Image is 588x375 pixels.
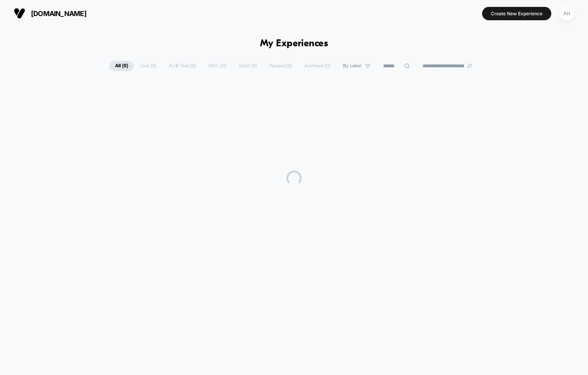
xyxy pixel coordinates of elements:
span: [DOMAIN_NAME] [31,10,86,18]
div: AH [559,6,574,21]
img: end [467,63,472,68]
img: Visually logo [14,8,25,19]
span: By Label [343,63,361,69]
h1: My Experiences [260,38,328,49]
button: AH [557,6,577,21]
span: All ( 0 ) [109,61,134,71]
button: Create New Experience [482,7,551,20]
button: [DOMAIN_NAME] [11,7,89,19]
